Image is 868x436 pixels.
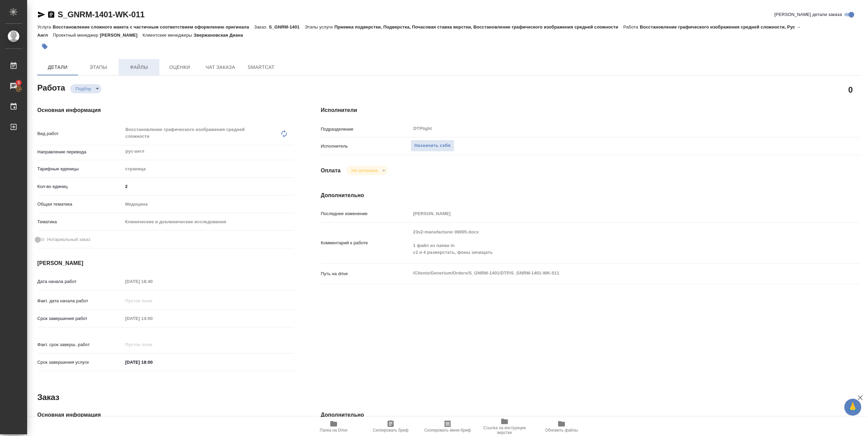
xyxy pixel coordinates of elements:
h4: Дополнительно [321,191,861,200]
span: Папка на Drive [320,428,348,433]
span: [PERSON_NAME] детали заказа [774,11,842,18]
button: Подбор [74,86,93,92]
a: S_GNRM-1401-WK-011 [58,10,144,19]
p: Услуга [37,24,53,30]
textarea: 23s2-manufacturer 09005.docx 1 файл из папки in с2 и 4 разверстать, фоны зачищать [411,226,815,258]
span: Файлы [123,63,155,72]
button: Скопировать бриф [362,417,419,436]
span: Оценки [163,63,196,72]
p: Последнее изменение [321,210,411,217]
p: Исполнитель [321,143,411,150]
div: Клинические и доклинические исследования [123,216,294,228]
span: Скопировать мини-бриф [424,428,471,433]
span: Чат заказа [204,63,237,72]
textarea: /Clients/Generium/Orders/S_GNRM-1401/DTP/S_GNRM-1401-WK-011 [411,267,815,279]
h4: Оплата [321,167,341,175]
div: Подбор [346,166,388,175]
button: Скопировать мини-бриф [419,417,476,436]
input: ✎ Введи что-нибудь [123,182,294,191]
button: 🙏 [844,399,861,416]
h2: Заказ [37,392,59,403]
div: Медицина [123,198,294,210]
p: [PERSON_NAME] [100,33,143,38]
button: Не оплачена [350,168,380,173]
p: Путь на drive [321,270,411,277]
p: Подразделение [321,126,411,133]
h4: [PERSON_NAME] [37,259,294,267]
p: Звержановская Диана [194,33,248,38]
button: Папка на Drive [305,417,362,436]
input: Пустое поле [123,340,182,349]
span: Назначить себя [414,142,450,150]
p: Факт. срок заверш. работ [37,341,123,348]
input: Пустое поле [123,296,182,306]
p: Клиентские менеджеры [143,33,194,38]
span: Обновить файлы [545,428,578,433]
h4: Основная информация [37,106,294,114]
p: Вид работ [37,130,123,137]
div: Подбор [70,84,101,93]
div: страница [123,163,294,175]
span: Скопировать бриф [373,428,408,433]
p: Общая тематика [37,201,123,208]
p: Срок завершения услуги [37,359,123,366]
h4: Дополнительно [321,411,861,419]
h4: Исполнители [321,106,861,114]
span: Нотариальный заказ [47,236,90,243]
input: Пустое поле [123,314,182,323]
p: Приемка подверстки, Подверстка, Почасовая ставка верстки, Восстановление графического изображения... [334,24,623,30]
input: Пустое поле [411,209,815,219]
p: Этапы услуги [304,24,334,30]
span: Этапы [82,63,115,72]
a: 3 [2,78,25,95]
h2: Работа [37,81,65,93]
span: 3 [13,79,24,86]
h2: 0 [848,84,853,95]
p: Восстановление сложного макета с частичным соответствием оформлению оригинала [53,24,254,30]
span: Ссылка на инструкции верстки [480,425,529,435]
button: Добавить тэг [37,39,52,54]
input: Пустое поле [123,277,182,286]
p: S_GNRM-1401 [269,24,304,30]
p: Комментарий к работе [321,240,411,246]
button: Обновить файлы [533,417,590,436]
p: Направление перевода [37,149,123,155]
p: Тарифные единицы [37,166,123,172]
span: 🙏 [847,400,859,414]
p: Кол-во единиц [37,183,123,190]
button: Скопировать ссылку для ЯМессенджера [37,11,45,19]
h4: Основная информация [37,411,294,419]
span: Детали [41,63,74,72]
span: SmartCat [245,63,277,72]
p: Факт. дата начала работ [37,298,123,304]
button: Ссылка на инструкции верстки [476,417,533,436]
p: Дата начала работ [37,278,123,285]
button: Назначить себя [411,140,454,152]
p: Проектный менеджер [53,33,100,38]
p: Работа [623,24,640,30]
button: Скопировать ссылку [47,11,55,19]
p: Срок завершения работ [37,315,123,322]
p: Тематика [37,219,123,225]
input: ✎ Введи что-нибудь [123,357,182,367]
p: Заказ: [254,24,269,30]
